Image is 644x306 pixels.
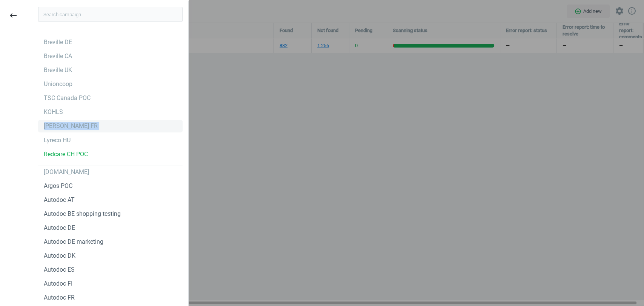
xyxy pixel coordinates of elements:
[9,11,18,20] i: keyboard_backspace
[44,266,75,274] div: Autodoc ES
[44,294,75,302] div: Autodoc FR
[5,7,22,25] button: keyboard_backspace
[44,80,72,88] div: Unioncoop
[44,150,88,158] div: Redcare CH POC
[44,224,75,232] div: Autodoc DE
[44,52,72,60] div: Breville CA
[44,168,89,176] div: [DOMAIN_NAME]
[44,136,71,145] div: Lyreco HU
[44,196,75,204] div: Autodoc AT
[44,66,72,74] div: Breville UK
[44,108,63,116] div: KOHLS
[44,280,72,288] div: Autodoc FI
[44,38,72,46] div: Breville DE
[44,238,103,246] div: Autodoc DE marketing
[44,94,91,102] div: TSC Canada POC
[38,7,183,22] input: Search campaign
[44,182,72,190] div: Argos POC
[44,122,98,130] div: [PERSON_NAME] FR
[44,252,75,260] div: Autodoc DK
[44,210,121,218] div: Autodoc BE shopping testing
